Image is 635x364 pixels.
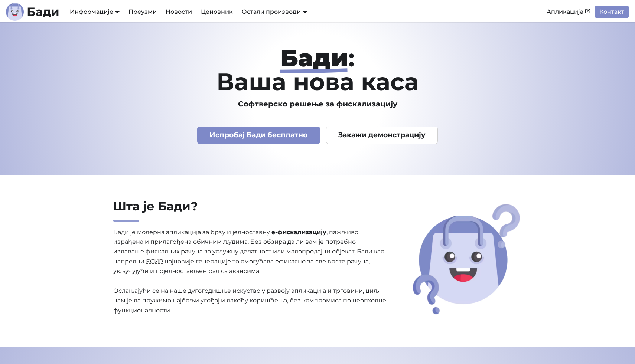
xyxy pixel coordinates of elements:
[196,6,237,18] a: Ценовник
[410,201,522,317] img: Шта је Бади?
[242,8,307,15] a: Остали производи
[280,43,348,72] strong: Бади
[271,229,326,236] strong: е-фискализацију
[78,46,557,94] h1: : Ваша нова каса
[70,8,120,15] a: Информације
[113,199,387,222] h2: Шта је Бади?
[6,3,59,21] a: ЛогоБади
[161,6,196,18] a: Новости
[78,99,557,109] h3: Софтверско решење за фискализацију
[113,227,387,316] p: Бади је модерна апликација за брзу и једноставну , пажљиво израђена и прилагођена обичним људима....
[197,127,320,144] a: Испробај Бади бесплатно
[6,3,24,21] img: Лого
[146,258,163,265] abbr: Електронски систем за издавање рачуна
[595,6,629,18] a: Контакт
[124,6,161,18] a: Преузми
[542,6,595,18] a: Апликација
[27,6,59,18] b: Бади
[326,127,438,144] a: Закажи демонстрацију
